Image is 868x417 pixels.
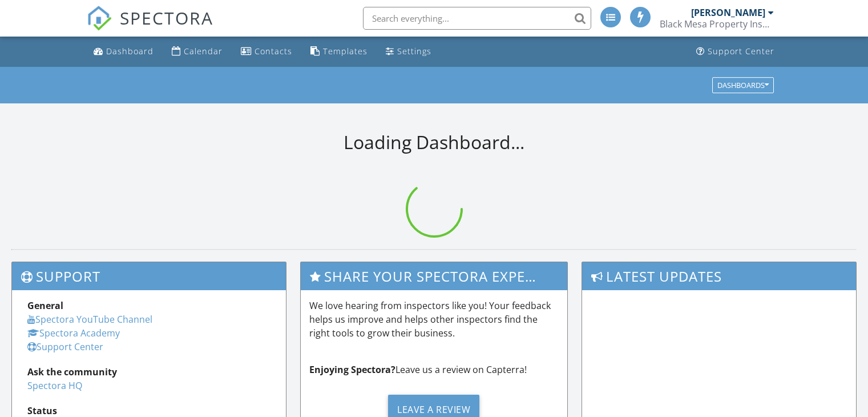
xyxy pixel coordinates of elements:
h3: Share Your Spectora Experience [301,262,568,290]
a: Support Center [27,340,103,353]
a: Calendar [167,41,227,62]
button: Dashboards [712,77,774,93]
a: Contacts [236,41,297,62]
a: Templates [306,41,372,62]
div: Templates [323,46,368,57]
div: Black Mesa Property Inspections Inc [660,18,774,30]
p: Leave us a review on Capterra! [309,363,559,376]
a: SPECTORA [87,15,213,39]
div: Dashboards [717,81,769,89]
div: Contacts [255,46,292,57]
strong: General [27,299,63,312]
h3: Support [12,262,286,290]
a: Dashboard [89,41,158,62]
div: [PERSON_NAME] [691,7,765,18]
span: SPECTORA [120,6,213,30]
input: Search everything... [363,7,591,30]
div: Ask the community [27,365,271,379]
p: We love hearing from inspectors like you! Your feedback helps us improve and helps other inspecto... [309,299,559,340]
a: Support Center [692,41,779,62]
a: Spectora YouTube Channel [27,313,152,326]
div: Settings [397,46,431,57]
a: Settings [381,41,436,62]
a: Spectora HQ [27,379,82,392]
div: Support Center [708,46,774,57]
strong: Enjoying Spectora? [309,363,395,376]
div: Calendar [184,46,223,57]
div: Dashboard [106,46,154,57]
a: Spectora Academy [27,327,120,339]
img: The Best Home Inspection Software - Spectora [87,6,112,31]
h3: Latest Updates [582,262,856,290]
